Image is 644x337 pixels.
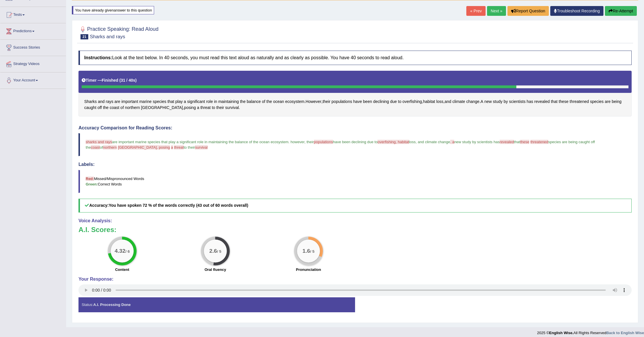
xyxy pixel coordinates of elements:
span: Click to see word definition [106,99,113,105]
span: Click to see word definition [240,99,246,105]
span: Click to see word definition [262,99,265,105]
strong: A.I. Processing Done [93,302,131,307]
div: 2025 © All Rights Reserved [537,327,644,336]
a: Next » [487,6,506,16]
span: populations [314,140,333,144]
span: Click to see word definition [570,99,589,105]
span: coast [91,145,100,150]
span: Click to see word definition [398,99,401,105]
span: Click to see word definition [323,99,330,105]
span: Click to see word definition [390,99,397,105]
strong: English Wise. [549,331,573,335]
span: Click to see word definition [153,99,166,105]
span: Click to see word definition [175,99,183,105]
span: northern [103,145,117,150]
span: Click to see word definition [306,99,321,105]
b: ) [135,78,137,83]
span: [GEOGRAPHIC_DATA], posing [118,145,170,150]
span: Click to see word definition [373,99,389,105]
span: Click to see word definition [402,99,422,105]
small: / 6 [125,249,130,254]
h5: Accuracy: [78,199,632,212]
big: 2.6 [209,248,217,254]
span: survival [195,145,208,150]
span: Click to see word definition [509,99,526,105]
b: 31 / 40s [121,78,135,83]
span: Click to see word definition [504,99,508,105]
small: Sharks and rays [90,34,125,39]
span: Click to see word definition [273,99,284,105]
span: Click to see word definition [285,99,304,105]
span: however [291,140,304,144]
span: have been declining due to [333,140,377,144]
span: Click to see word definition [559,99,568,105]
b: You have spoken 72 % of the words correctly (43 out of 60 words overall) [109,203,248,208]
h2: Practice Speaking: Read Aloud [78,25,158,39]
b: A.I. Scores: [78,226,116,233]
span: Click to see word definition [141,105,183,111]
h4: Look at the text below. In 40 seconds, you must read this text aloud as naturally and as clearly ... [78,51,632,65]
span: and climate change [418,140,450,144]
span: to their [184,145,195,150]
h4: Voice Analysis: [78,218,632,223]
b: Red: [86,177,94,181]
span: Click to see word definition [84,105,96,111]
span: Click to see word definition [452,99,465,105]
span: Click to see word definition [212,105,215,111]
span: Click to see word definition [197,105,199,111]
span: Click to see word definition [200,105,211,111]
a: Back to English Wise [606,331,644,335]
span: , [304,140,306,144]
small: / 5 [310,249,315,254]
span: Click to see word definition [125,105,140,111]
span: Click to see word definition [120,105,124,111]
span: , [416,140,417,144]
span: revealed [500,140,514,144]
small: / 5 [217,249,221,254]
span: of [100,145,103,150]
span: Click to see word definition [267,99,272,105]
span: Click to see word definition [139,99,152,105]
button: Report Question [507,6,549,16]
span: Click to see word definition [612,99,622,105]
span: Click to see word definition [436,99,443,105]
span: Click to see word definition [493,99,502,105]
span: Click to see word definition [481,99,483,105]
span: Click to see word definition [331,99,352,105]
span: Click to see word definition [98,99,104,105]
span: Click to see word definition [121,99,138,105]
span: Click to see word definition [527,99,533,105]
span: Click to see word definition [167,99,174,105]
span: are important marine species that play a significant role in maintaining the balance of the ocean... [112,140,289,144]
b: Instructions: [84,55,112,60]
span: Click to see word definition [551,99,557,105]
span: Click to see word definition [84,99,97,105]
label: Oral fluency [204,267,226,272]
b: Green: [86,182,98,186]
h4: Accuracy Comparison for Reading Scores: [78,125,632,131]
span: new study by scientists has [454,140,500,144]
span: Click to see word definition [184,105,196,111]
span: Click to see word definition [590,99,603,105]
span: Click to see word definition [466,99,480,105]
span: Click to see word definition [484,99,492,105]
b: ( [119,78,121,83]
span: these [520,140,529,144]
span: Click to see word definition [187,99,205,105]
div: You have already given answer to this question [72,6,154,14]
big: 4.32 [115,248,125,254]
span: Click to see word definition [444,99,451,105]
big: 1.6 [302,248,310,254]
span: . [288,140,290,144]
span: Click to see word definition [353,99,362,105]
span: threat [174,145,183,150]
span: that [514,140,520,144]
h5: Timer — [82,78,137,83]
a: « Prev [466,6,485,16]
span: Click to see word definition [110,105,119,111]
span: Click to see word definition [605,99,611,105]
a: Predictions [0,23,66,38]
a: Your Account [0,72,66,87]
span: their [306,140,314,144]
